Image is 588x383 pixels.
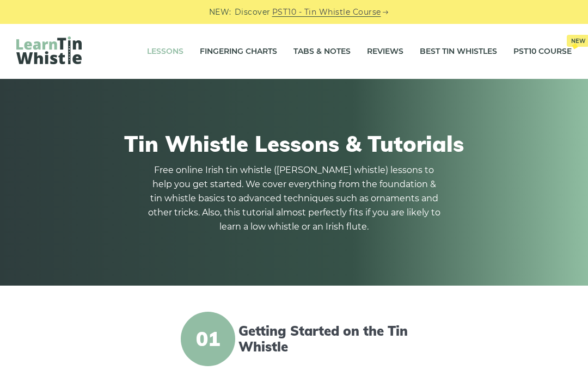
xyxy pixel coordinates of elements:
a: Reviews [367,38,403,65]
p: Free online Irish tin whistle ([PERSON_NAME] whistle) lessons to help you get started. We cover e... [147,163,441,234]
img: LearnTinWhistle.com [16,36,82,64]
a: Lessons [147,38,183,65]
a: Getting Started on the Tin Whistle [238,323,413,355]
span: 01 [181,312,235,366]
a: PST10 CourseNew [513,38,572,65]
a: Tabs & Notes [293,38,351,65]
a: Fingering Charts [200,38,277,65]
h1: Tin Whistle Lessons & Tutorials [22,131,566,157]
a: Best Tin Whistles [420,38,497,65]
